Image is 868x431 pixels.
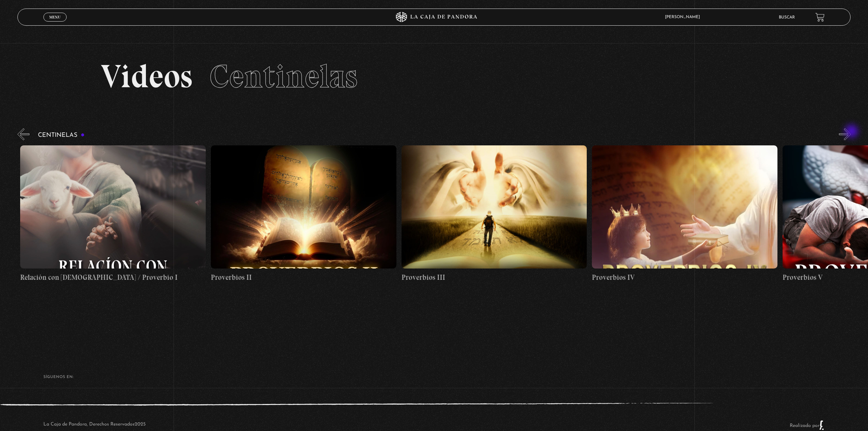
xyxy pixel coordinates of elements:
h4: Proverbios II [211,272,396,283]
a: Relación con [DEMOGRAPHIC_DATA] / Proverbio I [20,145,206,283]
h4: Proverbios III [402,272,587,283]
button: Next [839,128,851,140]
h3: Centinelas [38,132,85,139]
h4: Relación con [DEMOGRAPHIC_DATA] / Proverbio I [20,272,206,283]
span: Cerrar [47,21,63,26]
h4: SÍguenos en: [43,375,825,379]
a: View your shopping cart [815,13,825,22]
h2: Videos [101,60,768,93]
a: Realizado por [790,423,825,428]
h4: Proverbios IV [592,272,777,283]
button: Previous [17,128,29,140]
p: La Caja de Pandora, Derechos Reservados 2025 [43,420,146,430]
span: [PERSON_NAME] [662,15,707,19]
span: Menu [49,15,60,19]
a: Buscar [779,15,795,19]
a: Proverbios III [402,145,587,283]
a: Proverbios II [211,145,396,283]
a: Proverbios IV [592,145,777,283]
span: Centinelas [209,57,357,96]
